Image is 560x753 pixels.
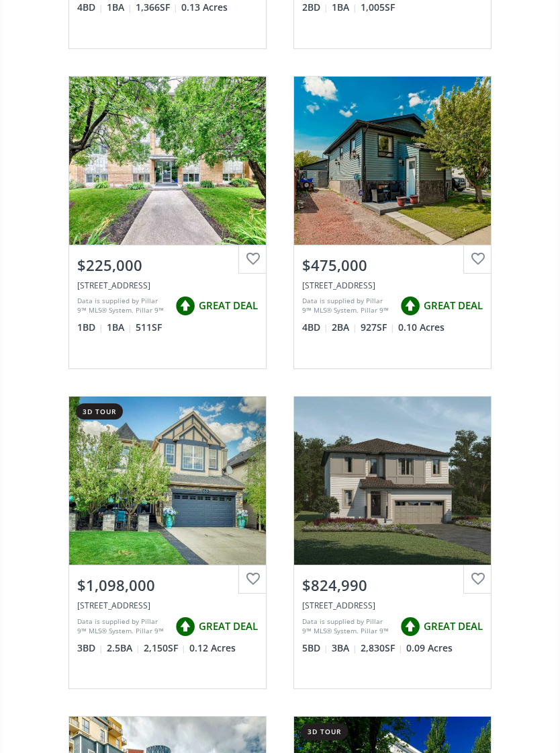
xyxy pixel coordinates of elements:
img: rating icon [397,292,424,319]
div: View Photos & Details [120,474,216,487]
span: 2 BD [302,1,328,14]
div: View Photos & Details [120,154,216,167]
span: 2 BA [332,321,357,334]
span: 5 BD [302,641,328,655]
a: $824,990[STREET_ADDRESS]Data is supplied by Pillar 9™ MLS® System. Pillar 9™ is the owner of the ... [280,383,505,703]
div: $1,098,000 [77,575,258,596]
span: 1 BA [107,321,132,334]
img: rating icon [172,292,199,319]
div: Data is supplied by Pillar 9™ MLS® System. Pillar 9™ is the owner of the copyright in its MLS® Sy... [77,296,169,316]
span: GREAT DEAL [199,619,258,633]
span: 927 SF [361,321,395,334]
div: Data is supplied by Pillar 9™ MLS® System. Pillar 9™ is the owner of the copyright in its MLS® Sy... [77,617,169,637]
span: 1,005 SF [361,1,395,14]
img: rating icon [172,613,199,640]
a: $225,000[STREET_ADDRESS]Data is supplied by Pillar 9™ MLS® System. Pillar 9™ is the owner of the ... [55,63,280,383]
div: 63 Discovery Ridge Circle SW, Calgary, AB T3H 5T8 [77,600,258,611]
div: $824,990 [302,575,483,596]
span: GREAT DEAL [199,299,258,313]
span: 1,366 SF [136,1,178,14]
div: 310 22 Avenue SW #8, Calgary, AB T2S 0H4 [77,280,258,291]
span: 0.12 Acres [189,641,236,655]
div: Data is supplied by Pillar 9™ MLS® System. Pillar 9™ is the owner of the copyright in its MLS® Sy... [302,296,393,316]
span: 0.09 Acres [406,641,453,655]
span: 0.13 Acres [181,1,228,14]
span: GREAT DEAL [424,299,483,313]
a: 3d tour$1,098,000[STREET_ADDRESS]Data is supplied by Pillar 9™ MLS® System. Pillar 9™ is the owne... [55,383,280,703]
span: 2,830 SF [361,641,403,655]
div: 563 Deerpath Court SE, Calgary, AB T2J 6C8 [302,280,483,291]
span: 2.5 BA [107,641,140,655]
span: 2,150 SF [144,641,186,655]
span: 1 BA [332,1,357,14]
a: $475,000[STREET_ADDRESS]Data is supplied by Pillar 9™ MLS® System. Pillar 9™ is the owner of the ... [280,63,505,383]
div: Data is supplied by Pillar 9™ MLS® System. Pillar 9™ is the owner of the copyright in its MLS® Sy... [302,617,393,637]
div: View Photos & Details [344,474,441,487]
div: View Photos & Details [344,154,441,167]
span: 0.10 Acres [398,321,445,334]
span: 511 SF [136,321,162,334]
div: $225,000 [77,255,258,276]
span: 3 BD [77,641,103,655]
span: 1 BD [77,321,103,334]
span: 4 BD [302,321,328,334]
div: $475,000 [302,255,483,276]
span: 4 BD [77,1,103,14]
span: 1 BA [107,1,132,14]
span: 3 BA [332,641,357,655]
img: rating icon [397,613,424,640]
span: GREAT DEAL [424,619,483,633]
div: 228 Carringford View NW, Calgary, AB T3P2N2 [302,600,483,611]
